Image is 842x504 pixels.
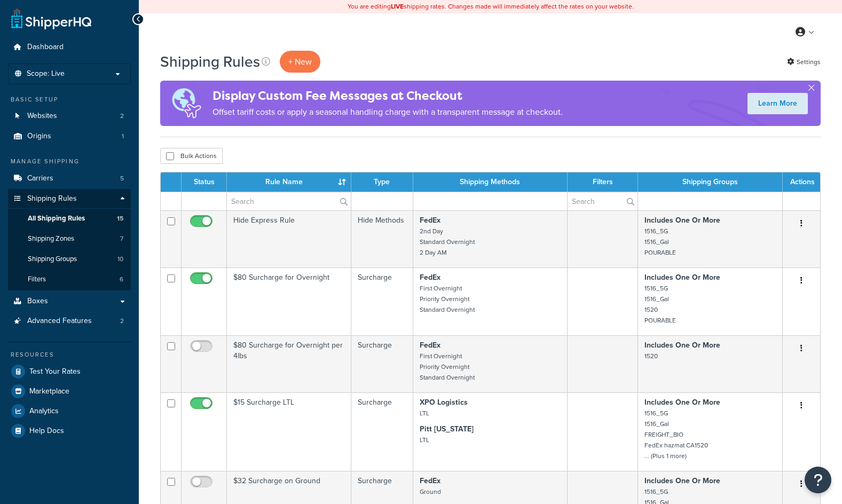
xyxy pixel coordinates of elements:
a: Websites 2 [8,106,131,126]
td: Hide Express Rule [227,210,351,267]
small: Ground [420,487,441,497]
td: $80 Surcharge for Overnight [227,267,351,335]
small: LTL [420,408,429,418]
li: Shipping Zones [8,229,131,249]
td: $80 Surcharge for Overnight per 4lbs [227,335,351,392]
li: All Shipping Rules [8,209,131,229]
small: First Overnight Priority Overnight Standard Overnight [420,351,475,382]
strong: FedEx [420,215,440,226]
button: Bulk Actions [160,148,223,164]
li: Shipping Rules [8,189,131,290]
span: 10 [117,255,123,264]
a: All Shipping Rules 15 [8,209,131,229]
p: + New [280,51,320,73]
div: Resources [8,350,131,359]
small: First Overnight Priority Overnight Standard Overnight [420,283,475,314]
span: 15 [117,214,123,223]
span: Help Docs [29,427,64,436]
td: Surcharge [351,392,413,471]
input: Search [568,192,638,210]
a: Advanced Features 2 [8,311,131,331]
small: 2nd Day Standard Overnight 2 Day AM [420,226,475,257]
strong: XPO Logistics [420,397,468,408]
li: Dashboard [8,37,131,57]
span: All Shipping Rules [28,214,85,223]
li: Carriers [8,169,131,188]
img: duties-banner-06bc72dcb5fe05cb3f9472aba00be2ae8eb53ab6f0d8bb03d382ba314ac3c341.png [160,81,213,126]
a: Shipping Zones 7 [8,229,131,249]
button: Open Resource Center [805,467,831,493]
span: Carriers [27,174,53,183]
a: Filters 6 [8,270,131,289]
span: Websites [27,112,57,121]
th: Type [351,172,413,192]
strong: FedEx [420,340,440,351]
span: 2 [120,112,124,121]
span: Scope: Live [27,69,65,78]
td: $15 Surcharge LTL [227,392,351,471]
span: 5 [120,174,124,183]
th: Rule Name : activate to sort column ascending [227,172,351,192]
td: Surcharge [351,267,413,335]
strong: FedEx [420,272,440,283]
a: Shipping Groups 10 [8,249,131,269]
strong: FedEx [420,475,440,486]
b: LIVE [391,2,404,11]
li: Filters [8,270,131,289]
a: Origins 1 [8,127,131,146]
small: 1516_5G 1516_Gal FREIGHT_BIO FedEx hazmat CA1520 ... (Plus 1 more) [644,408,708,461]
span: 1 [122,132,124,141]
th: Shipping Groups [638,172,783,192]
span: Shipping Zones [28,234,74,243]
span: Origins [27,132,51,141]
a: ShipperHQ Home [11,8,91,29]
span: Advanced Features [27,317,92,326]
a: Help Docs [8,421,131,440]
a: Test Your Rates [8,362,131,381]
span: Filters [28,275,46,284]
span: Dashboard [27,43,64,52]
span: 2 [120,317,124,326]
small: 1520 [644,351,658,361]
div: Basic Setup [8,95,131,104]
li: Websites [8,106,131,126]
small: LTL [420,435,429,445]
a: Learn More [747,93,808,114]
a: Boxes [8,292,131,311]
li: Origins [8,127,131,146]
span: Shipping Rules [27,194,77,203]
span: Marketplace [29,387,69,396]
small: 1516_5G 1516_Gal POURABLE [644,226,676,257]
th: Status [182,172,227,192]
span: Analytics [29,407,59,416]
a: Settings [787,54,821,69]
span: 6 [120,275,123,284]
strong: Includes One Or More [644,272,720,283]
a: Carriers 5 [8,169,131,188]
strong: Includes One Or More [644,340,720,351]
span: Shipping Groups [28,255,77,264]
th: Actions [783,172,820,192]
li: Advanced Features [8,311,131,331]
a: Shipping Rules [8,189,131,209]
input: Search [227,192,351,210]
small: 1516_5G 1516_Gal 1520 POURABLE [644,283,676,325]
th: Filters [568,172,638,192]
td: Hide Methods [351,210,413,267]
strong: Pitt [US_STATE] [420,423,474,435]
li: Shipping Groups [8,249,131,269]
a: Analytics [8,401,131,421]
strong: Includes One Or More [644,397,720,408]
p: Offset tariff costs or apply a seasonal handling charge with a transparent message at checkout. [213,105,563,120]
h4: Display Custom Fee Messages at Checkout [213,87,563,105]
div: Manage Shipping [8,157,131,166]
h1: Shipping Rules [160,51,260,72]
strong: Includes One Or More [644,475,720,486]
strong: Includes One Or More [644,215,720,226]
span: 7 [120,234,123,243]
a: Marketplace [8,382,131,401]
